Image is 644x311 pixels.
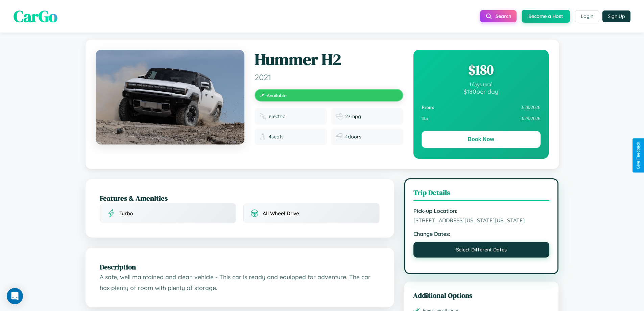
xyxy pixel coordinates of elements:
strong: Pick-up Location: [413,207,550,214]
div: $ 180 per day [422,88,541,95]
span: CarGo [14,5,57,27]
button: Become a Host [522,10,570,23]
span: [STREET_ADDRESS][US_STATE][US_STATE] [413,217,550,224]
h3: Trip Details [413,187,550,201]
button: Book Now [422,131,541,148]
span: All Wheel Drive [263,210,299,217]
div: $ 180 [422,61,541,79]
h1: Hummer H2 [255,50,403,69]
span: 2021 [255,72,403,82]
span: Turbo [119,210,133,217]
span: Search [496,13,511,19]
button: Select Different Dates [413,242,550,258]
strong: From: [422,105,435,110]
div: Give Feedback [636,142,641,169]
img: Doors [336,133,342,140]
img: Fuel efficiency [336,113,342,120]
div: Open Intercom Messenger [7,288,23,304]
button: Search [480,10,517,22]
strong: Change Dates: [413,230,550,237]
span: electric [269,113,285,119]
span: 4 doors [345,134,361,140]
img: Seats [259,133,266,140]
span: 4 seats [269,134,284,140]
button: Login [575,10,599,22]
span: Available [267,92,287,98]
h3: Additional Options [413,290,550,300]
img: Fuel type [259,113,266,120]
div: 1 days total [422,82,541,88]
h2: Features & Amenities [100,193,380,203]
div: 3 / 29 / 2026 [422,113,541,124]
button: Sign Up [602,10,630,22]
span: 27 mpg [345,113,361,119]
h2: Description [100,262,380,272]
p: A safe, well maintained and clean vehicle - This car is ready and equipped for adventure. The car... [100,272,380,293]
div: 3 / 28 / 2026 [422,102,541,113]
strong: To: [422,116,428,121]
img: Hummer H2 2021 [96,50,244,145]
